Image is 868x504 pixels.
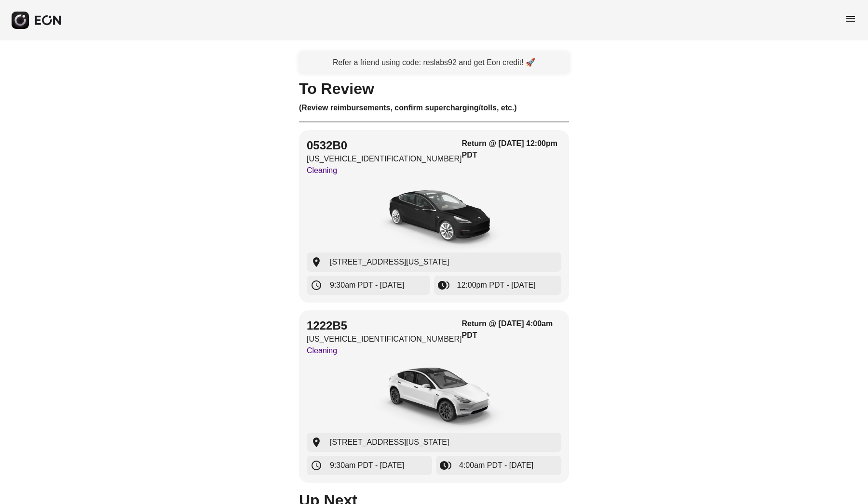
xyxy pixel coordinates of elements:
button: 0532B0[US_VEHICLE_IDENTIFICATION_NUMBER]CleaningReturn @ [DATE] 12:00pm PDTcar[STREET_ADDRESS][US... [299,130,569,303]
img: car [362,360,506,433]
a: Refer a friend using code: reslabs92 and get Eon credit! 🚀 [299,52,569,73]
span: schedule [311,460,322,471]
span: 9:30am PDT - [DATE] [330,279,404,291]
h3: (Review reimbursements, confirm supercharging/tolls, etc.) [299,102,569,114]
p: Cleaning [307,165,462,176]
span: menu [845,13,856,25]
h2: 1222B5 [307,318,462,333]
span: [STREET_ADDRESS][US_STATE] [330,437,449,448]
span: browse_gallery [438,279,449,291]
img: car [362,180,506,252]
span: 4:00am PDT - [DATE] [459,460,533,471]
span: location_on [311,256,322,268]
span: browse_gallery [440,460,451,471]
h3: Return @ [DATE] 12:00pm PDT [462,138,561,161]
h3: Return @ [DATE] 4:00am PDT [462,318,561,341]
p: [US_VEHICLE_IDENTIFICATION_NUMBER] [307,333,462,345]
p: [US_VEHICLE_IDENTIFICATION_NUMBER] [307,153,462,165]
span: [STREET_ADDRESS][US_STATE] [330,256,449,268]
p: Cleaning [307,345,462,357]
span: 12:00pm PDT - [DATE] [457,279,536,291]
h1: To Review [299,83,569,94]
span: schedule [311,279,322,291]
span: location_on [311,437,322,448]
span: 9:30am PDT - [DATE] [330,460,404,471]
h2: 0532B0 [307,138,462,153]
button: 1222B5[US_VEHICLE_IDENTIFICATION_NUMBER]CleaningReturn @ [DATE] 4:00am PDTcar[STREET_ADDRESS][US_... [299,310,569,483]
